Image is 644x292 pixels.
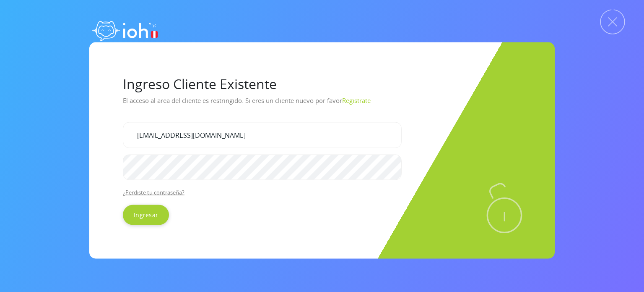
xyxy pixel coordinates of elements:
img: logo [89,13,161,46]
img: Cerrar [600,9,625,34]
a: ¿Perdiste tu contraseña? [123,189,184,196]
h1: Ingreso Cliente Existente [123,76,521,92]
p: El acceso al area del cliente es restringido. Si eres un cliente nuevo por favor [123,93,521,115]
input: Ingresar [123,205,169,225]
input: Tu correo [123,122,402,148]
a: Registrate [342,96,371,104]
